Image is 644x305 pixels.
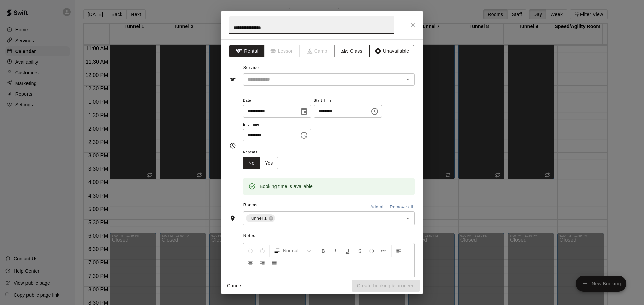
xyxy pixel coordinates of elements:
[243,120,311,129] span: End Time
[314,96,382,105] span: Start Time
[330,245,341,257] button: Format Italics
[271,245,315,257] button: Formatting Options
[368,105,381,118] button: Choose time, selected time is 4:00 PM
[378,245,389,257] button: Insert Link
[243,65,259,70] span: Service
[243,231,415,241] span: Notes
[245,257,256,269] button: Center Align
[243,157,260,169] button: No
[269,257,280,269] button: Justify Align
[342,245,353,257] button: Format Underline
[297,105,311,118] button: Choose date, selected date is Jan 3, 2026
[260,157,278,169] button: Yes
[224,280,246,292] button: Cancel
[243,96,311,105] span: Date
[369,45,414,57] button: Unavailable
[407,19,419,31] button: Close
[229,76,236,83] svg: Service
[367,202,388,212] button: Add all
[393,245,405,257] button: Left Align
[243,148,284,157] span: Repeats
[257,245,268,257] button: Redo
[300,45,335,57] span: Camps can only be created in the Services page
[229,142,236,149] svg: Timing
[366,245,377,257] button: Insert Code
[246,215,270,222] span: Tunnel 1
[260,180,313,193] div: Booking time is available
[403,75,412,84] button: Open
[257,257,268,269] button: Right Align
[246,214,275,222] div: Tunnel 1
[283,247,307,254] span: Normal
[354,245,365,257] button: Format Strikethrough
[318,245,329,257] button: Format Bold
[388,202,415,212] button: Remove all
[243,157,278,169] div: outlined button group
[243,203,258,207] span: Rooms
[229,45,265,57] button: Rental
[229,215,236,222] svg: Rooms
[297,129,311,142] button: Choose time, selected time is 4:30 PM
[403,214,412,223] button: Open
[334,45,370,57] button: Class
[245,245,256,257] button: Undo
[265,45,300,57] span: Lessons must be created in the Services page first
